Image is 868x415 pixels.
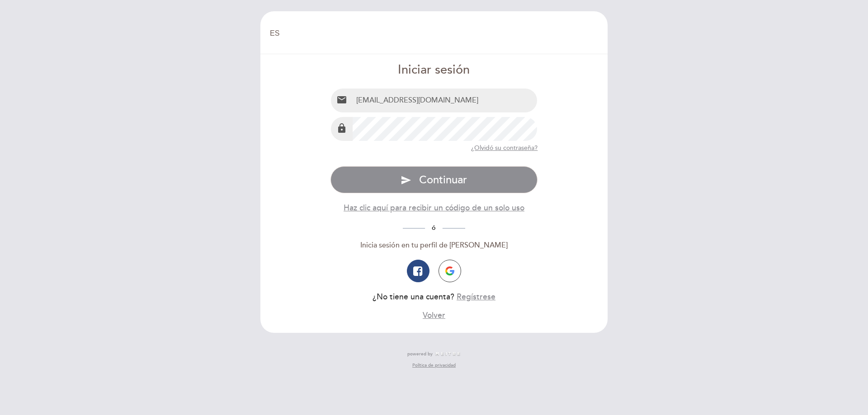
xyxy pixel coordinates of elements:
[330,166,538,193] button: send Continuar
[330,240,538,251] div: Inicia sesión en tu perfil de [PERSON_NAME]
[435,352,461,356] img: MEITRE
[401,175,411,186] i: send
[471,141,538,155] button: ¿Olvidó su contraseña?
[412,362,456,368] a: Política de privacidad
[336,94,347,105] i: email
[457,291,495,303] button: Regístrese
[407,351,461,357] a: powered by
[419,173,467,187] span: Continuar
[407,351,433,357] span: powered by
[330,61,538,79] div: Iniciar sesión
[373,292,454,302] span: ¿No tiene una cuenta?
[425,224,443,232] span: ó
[353,89,538,112] input: Email
[445,266,454,275] img: icon-google.png
[423,310,445,321] button: Volver
[344,202,524,214] button: Haz clic aquí para recibir un código de un solo uso
[336,123,347,134] i: lock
